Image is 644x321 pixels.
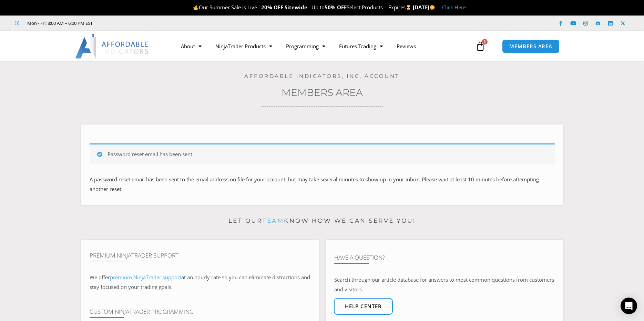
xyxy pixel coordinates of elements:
[208,38,279,54] a: NinjaTrader Products
[90,274,310,290] span: at an hourly rate so you can eliminate distractions and stay focused on your trading goals.
[334,298,393,315] a: Help center
[406,5,411,10] img: ⌛
[332,38,390,54] a: Futures Trading
[25,19,93,27] span: Mon - Fri: 8:00 AM – 6:00 PM EST
[90,143,555,164] div: Password reset email has been sent.
[262,217,284,224] a: team
[334,275,555,294] p: Search through our article database for answers to most common questions from customers and visit...
[509,44,552,49] span: MEMBERS AREA
[193,5,198,10] img: 🔥
[502,39,560,53] a: MEMBERS AREA
[174,38,474,54] nav: Menu
[90,175,555,194] p: A password reset email has been sent to the email address on file for your account, but may take ...
[442,4,466,11] a: Click Here
[430,5,435,10] img: 🌞
[325,4,347,11] strong: 50% OFF
[90,252,310,259] h4: Premium NinjaTrader Support
[90,274,110,281] span: We offer
[193,4,413,11] span: Our Summer Sale is Live – – Up to Select Products – Expires
[334,254,555,261] h4: Have A Question?
[261,4,283,11] strong: 20% OFF
[81,215,563,227] p: Let our know how we can serve you!
[482,39,488,44] span: 0
[244,73,400,79] a: Affordable Indicators, Inc. Account
[413,4,435,11] strong: [DATE]
[174,38,208,54] a: About
[465,36,495,56] a: 0
[90,308,310,315] h4: Custom NinjaTrader Programming
[282,87,363,98] a: Members Area
[102,20,206,27] iframe: Customer reviews powered by Trustpilot
[621,298,637,314] div: Open Intercom Messenger
[279,38,332,54] a: Programming
[75,34,149,59] img: LogoAI | Affordable Indicators – NinjaTrader
[345,304,382,309] span: Help center
[285,4,307,11] strong: Sitewide
[390,38,423,54] a: Reviews
[110,274,181,281] a: premium NinjaTrader support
